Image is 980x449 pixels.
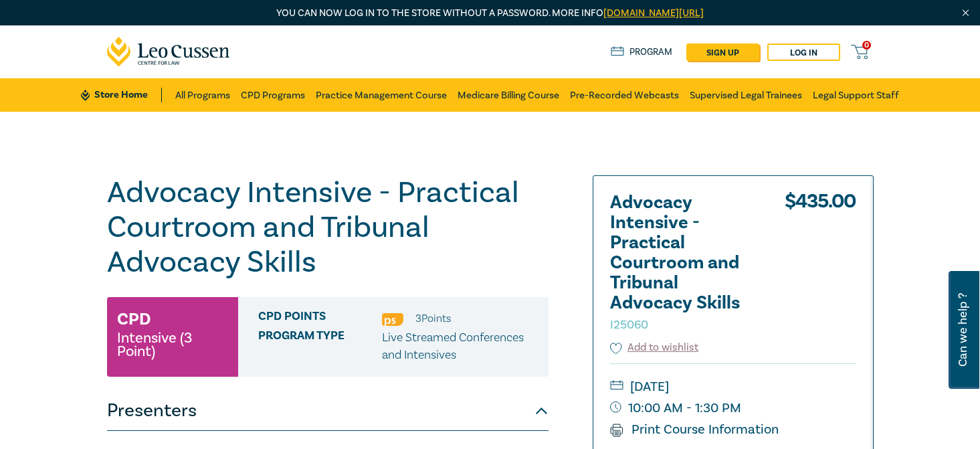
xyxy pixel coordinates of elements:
small: [DATE] [610,376,856,397]
a: Store Home [81,88,162,102]
a: Supervised Legal Trainees [690,78,802,112]
a: Log in [767,43,840,61]
small: Intensive (3 Point) [117,331,228,358]
a: Legal Support Staff [813,78,899,112]
small: I25060 [610,317,648,333]
button: Add to wishlist [610,340,699,355]
a: [DOMAIN_NAME][URL] [603,7,704,19]
a: Medicare Billing Course [458,78,559,112]
span: Program type [258,329,382,364]
button: Presenters [107,391,549,431]
p: You can now log in to the store without a password. More info [107,6,874,21]
a: sign up [686,43,759,61]
img: Professional Skills [382,313,403,326]
a: All Programs [175,78,230,112]
a: Practice Management Course [316,78,447,112]
a: CPD Programs [241,78,305,112]
h2: Advocacy Intensive - Practical Courtroom and Tribunal Advocacy Skills [610,193,757,333]
li: 3 Point s [415,310,451,327]
span: 0 [862,41,871,50]
div: $ 435.00 [785,193,856,340]
a: Print Course Information [610,421,779,438]
p: Live Streamed Conferences and Intensives [382,329,538,364]
small: 10:00 AM - 1:30 PM [610,397,856,419]
h3: CPD [117,307,151,331]
a: Pre-Recorded Webcasts [570,78,679,112]
h1: Advocacy Intensive - Practical Courtroom and Tribunal Advocacy Skills [107,175,549,280]
span: Can we help ? [957,279,969,381]
img: Close [960,7,971,19]
span: CPD Points [258,310,382,327]
a: Program [611,45,673,60]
